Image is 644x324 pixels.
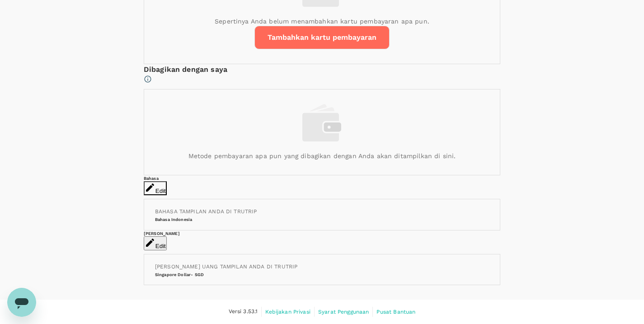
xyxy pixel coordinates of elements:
[188,151,456,160] p: Metode pembayaran apa pun yang dibagikan dengan Anda akan ditampilkan di sini.
[144,230,500,236] div: [PERSON_NAME]
[302,104,341,142] img: payment
[144,64,500,75] p: Dibagikan dengan saya
[376,309,415,315] span: Pusat Bantuan
[229,307,258,316] span: Versi 3.53.1
[155,263,297,270] span: [PERSON_NAME] uang tampilan Anda di TruTrip
[7,288,36,317] iframe: Button to launch messaging window
[144,236,167,250] button: Edit
[254,26,390,49] button: Tambahkan kartu pembayaran
[155,272,489,277] h6: Singapore Dollar - SGD
[155,216,489,222] h6: Bahasa Indonesia
[318,307,369,317] a: Syarat Penggunaan
[155,208,257,215] span: Bahasa tampilan Anda di TruTrip
[215,17,429,26] p: Sepertinya Anda belum menambahkan kartu pembayaran apa pun.
[376,307,415,317] a: Pusat Bantuan
[144,175,500,181] div: Bahasa
[144,181,167,195] button: Edit
[318,309,369,315] span: Syarat Penggunaan
[265,307,310,317] a: Kebijakan Privasi
[265,309,310,315] span: Kebijakan Privasi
